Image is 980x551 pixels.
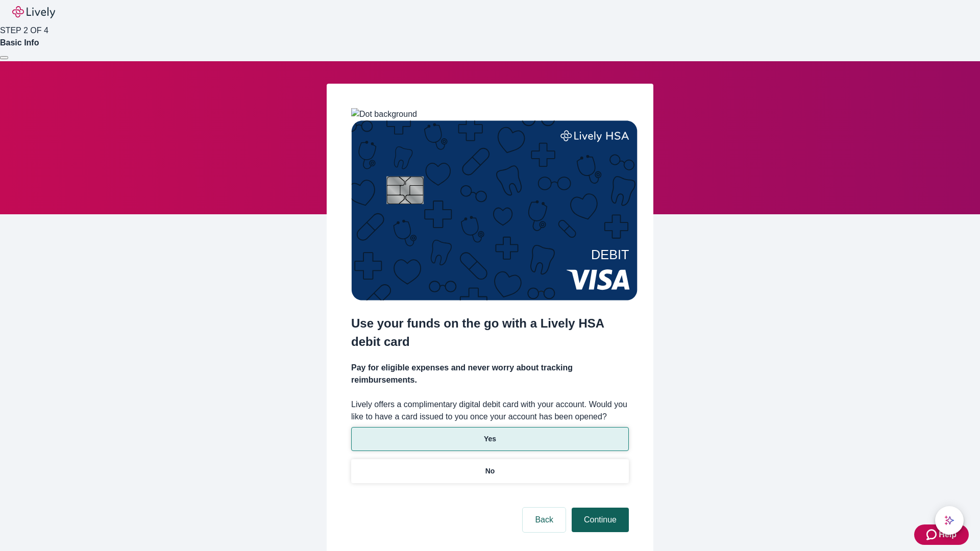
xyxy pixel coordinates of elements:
svg: Zendesk support icon [926,529,939,541]
h2: Use your funds on the go with a Lively HSA debit card [351,314,629,351]
span: Help [939,529,957,541]
button: Zendesk support iconHelp [914,524,969,545]
p: No [485,466,495,477]
svg: Lively AI Assistant [944,515,954,525]
button: Yes [351,427,629,451]
p: Yes [484,434,496,444]
label: Lively offers a complimentary digital debit card with your account. Would you like to have a card... [351,398,629,423]
img: Debit card [351,120,638,300]
button: Continue [572,508,629,532]
img: Lively [12,6,55,18]
button: Back [523,508,566,532]
button: chat [935,506,964,535]
button: No [351,459,629,483]
h4: Pay for eligible expenses and never worry about tracking reimbursements. [351,362,629,386]
img: Dot background [351,108,417,120]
